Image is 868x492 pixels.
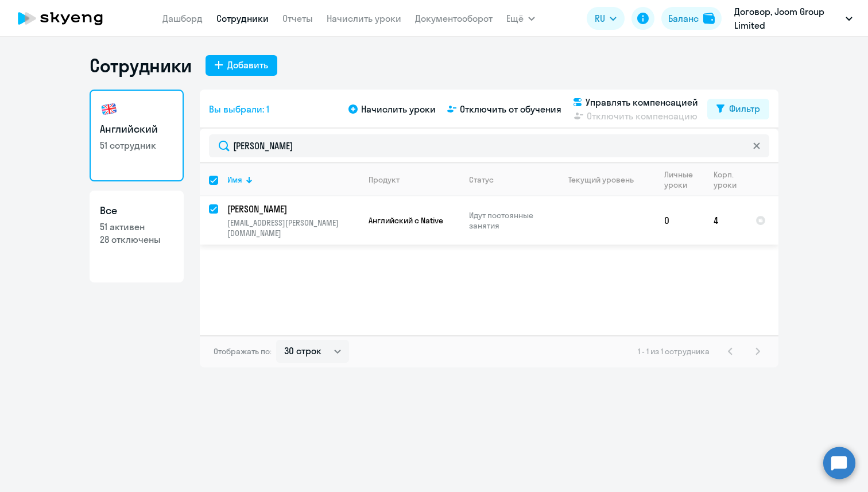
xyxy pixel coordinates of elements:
[162,13,203,24] a: Дашборд
[206,55,277,76] button: Добавить
[100,139,173,152] p: 51 сотрудник
[460,102,561,116] span: Отключить от обучения
[568,175,634,185] div: Текущий уровень
[469,175,548,185] div: Статус
[216,13,269,24] a: Сотрудники
[557,175,654,185] div: Текущий уровень
[209,102,269,116] span: Вы выбрали: 1
[369,175,400,185] div: Продукт
[227,203,357,215] p: [PERSON_NAME]
[369,175,459,185] div: Продукт
[506,7,535,30] button: Ещё
[587,7,625,30] button: RU
[214,346,272,357] span: Отображать по:
[704,196,746,245] td: 4
[90,54,192,77] h1: Сотрудники
[90,90,184,181] a: Английский51 сотрудник
[729,102,760,115] div: Фильтр
[586,95,698,109] span: Управлять компенсацией
[655,196,704,245] td: 0
[469,210,548,231] p: Идут постоянные занятия
[661,7,722,30] button: Балансbalance
[728,5,858,32] button: Договор, Joom Group Limited
[282,13,313,24] a: Отчеты
[227,175,359,185] div: Имя
[714,169,746,190] div: Корп. уроки
[595,11,605,25] span: RU
[227,203,359,215] a: [PERSON_NAME]
[100,220,173,233] p: 51 активен
[209,134,769,157] input: Поиск по имени, email, продукту или статусу
[668,11,699,25] div: Баланс
[227,58,268,72] div: Добавить
[707,99,769,119] button: Фильтр
[734,5,841,32] p: Договор, Joom Group Limited
[100,203,173,218] h3: Все
[100,122,173,137] h3: Английский
[361,102,436,116] span: Начислить уроки
[638,346,710,357] span: 1 - 1 из 1 сотрудника
[90,191,184,282] a: Все51 активен28 отключены
[327,13,401,24] a: Начислить уроки
[415,13,493,24] a: Документооборот
[664,169,693,190] div: Личные уроки
[664,169,704,190] div: Личные уроки
[227,175,242,185] div: Имя
[100,100,118,118] img: english
[227,218,359,238] p: [EMAIL_ADDRESS][PERSON_NAME][DOMAIN_NAME]
[703,13,715,24] img: balance
[506,11,524,25] span: Ещё
[100,233,173,246] p: 28 отключены
[714,169,737,190] div: Корп. уроки
[369,215,443,226] span: Английский с Native
[469,175,494,185] div: Статус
